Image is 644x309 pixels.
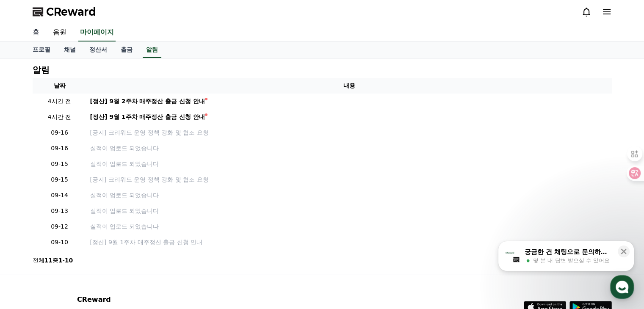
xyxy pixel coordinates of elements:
strong: 11 [44,257,53,264]
p: 전체 중 - [33,256,73,265]
a: [정산] 9월 2주차 매주정산 출금 신청 안내 [90,97,608,106]
strong: 10 [65,257,73,264]
span: CReward [46,5,96,19]
a: [정산] 9월 1주차 매주정산 출금 신청 안내 [90,238,608,247]
p: 4시간 전 [36,113,83,121]
span: 대화 [77,252,88,259]
p: CReward [77,295,180,305]
span: 설정 [131,251,141,258]
a: 홈 [26,24,46,41]
a: 실적이 업로드 되었습니다 [90,160,608,168]
p: 09-12 [36,222,83,231]
p: 09-14 [36,191,83,200]
a: 정산서 [83,42,114,58]
p: 09-16 [36,128,83,137]
a: 음원 [46,24,73,41]
p: 09-16 [36,144,83,153]
a: 실적이 업로드 되었습니다 [90,191,608,200]
strong: 1 [58,257,63,264]
span: 홈 [27,251,32,258]
p: 4시간 전 [36,97,83,106]
a: 홈 [3,239,56,260]
a: 프로필 [26,42,57,58]
a: [공지] 크리워드 운영 정책 강화 및 협조 요청 [90,175,608,184]
div: [정산] 9월 1주차 매주정산 출금 신청 안내 [90,113,205,121]
a: 채널 [57,42,83,58]
a: 실적이 업로드 되었습니다 [90,207,608,215]
p: 09-13 [36,207,83,215]
a: 실적이 업로드 되었습니다 [90,222,608,231]
a: 실적이 업로드 되었습니다 [90,144,608,153]
a: 대화 [56,239,109,260]
a: 알림 [143,42,161,58]
a: [정산] 9월 1주차 매주정산 출금 신청 안내 [90,113,608,121]
a: CReward [33,5,96,19]
div: [정산] 9월 2주차 매주정산 출금 신청 안내 [90,97,205,106]
a: [공지] 크리워드 운영 정책 강화 및 협조 요청 [90,128,608,137]
a: 마이페이지 [78,24,116,41]
th: 내용 [87,78,612,94]
p: 09-15 [36,175,83,184]
p: 09-10 [36,238,83,247]
a: 출금 [114,42,139,58]
p: 09-15 [36,160,83,168]
th: 날짜 [33,78,87,94]
a: 설정 [109,239,163,260]
h4: 알림 [33,65,50,74]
